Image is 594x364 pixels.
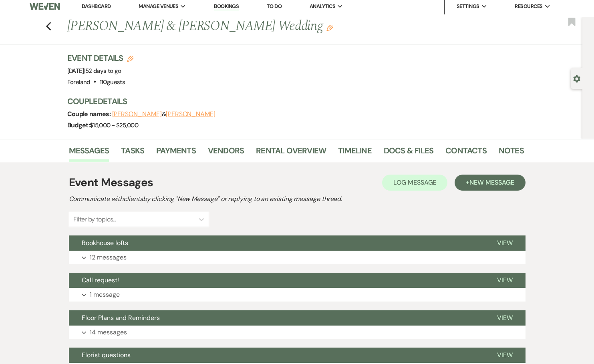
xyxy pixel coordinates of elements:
[82,239,128,247] span: Bookhouse lofts
[497,351,513,359] span: View
[112,110,215,118] span: &
[69,288,526,302] button: 1 message
[69,174,153,191] h1: Event Messages
[484,235,526,251] button: View
[457,2,479,10] span: Settings
[455,175,525,191] button: +New Message
[90,252,127,263] p: 12 messages
[90,121,138,129] span: $15,000 - $25,000
[208,144,244,162] a: Vendors
[484,273,526,288] button: View
[69,273,484,288] button: Call request!
[326,24,333,31] button: Edit
[69,235,484,251] button: Bookhouse lofts
[82,314,160,322] span: Floor Plans and Reminders
[67,121,90,129] span: Budget:
[484,348,526,363] button: View
[382,175,447,191] button: Log Message
[67,96,516,107] h3: Couple Details
[267,3,282,10] a: To Do
[393,178,436,187] span: Log Message
[166,111,215,117] button: [PERSON_NAME]
[90,290,120,300] p: 1 message
[484,310,526,326] button: View
[497,276,513,284] span: View
[69,251,526,264] button: 12 messages
[69,326,526,339] button: 14 messages
[69,348,484,363] button: Florist questions
[445,144,487,162] a: Contacts
[469,178,514,187] span: New Message
[73,215,116,224] div: Filter by topics...
[310,2,335,10] span: Analytics
[82,3,111,10] a: Dashboard
[67,110,112,118] span: Couple names:
[67,67,121,75] span: [DATE]
[573,74,580,82] button: Open lead details
[82,276,119,284] span: Call request!
[121,144,144,162] a: Tasks
[69,310,484,326] button: Floor Plans and Reminders
[338,144,372,162] a: Timeline
[90,327,127,338] p: 14 messages
[384,144,433,162] a: Docs & Files
[497,239,513,247] span: View
[112,111,162,117] button: [PERSON_NAME]
[139,2,178,10] span: Manage Venues
[69,144,109,162] a: Messages
[499,144,524,162] a: Notes
[67,17,426,36] h1: [PERSON_NAME] & [PERSON_NAME] Wedding
[497,314,513,322] span: View
[69,194,526,204] h2: Communicate with clients by clicking "New Message" or replying to an existing message thread.
[67,52,134,64] h3: Event Details
[85,67,121,75] span: 52 days to go
[256,144,326,162] a: Rental Overview
[82,351,131,359] span: Florist questions
[214,3,239,10] a: Bookings
[67,78,91,86] span: Foreland
[84,67,121,75] span: |
[100,78,125,86] span: 110 guests
[156,144,196,162] a: Payments
[515,2,542,10] span: Resources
